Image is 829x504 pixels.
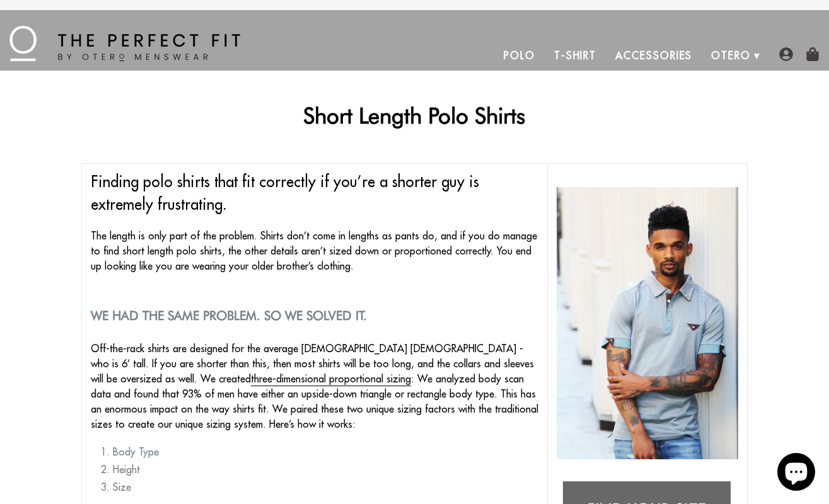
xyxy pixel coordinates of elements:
[494,40,545,71] a: Polo
[91,228,539,273] p: The length is only part of the problem. Shirts don’t come in lengths as pants do, and if you do m...
[702,40,760,71] a: Otero
[113,444,539,459] li: Body Type
[779,47,793,61] img: user-account-icon.png
[774,453,819,494] inbox-online-store-chat: Shopify online store chat
[806,47,820,61] img: shopping-bag-icon.png
[91,342,538,430] span: Off-the-rack shirts are designed for the average [DEMOGRAPHIC_DATA] [DEMOGRAPHIC_DATA] - who is 6...
[91,308,539,323] h2: We had the same problem. So we solved it.
[81,102,748,129] h1: Short Length Polo Shirts
[606,40,702,71] a: Accessories
[113,462,539,477] li: Height
[9,26,240,61] img: The Perfect Fit - by Otero Menswear - Logo
[251,372,411,386] a: three-dimensional proportional sizing
[545,40,606,71] a: T-Shirt
[557,187,738,459] img: short length polo shirts
[113,479,539,495] li: Size
[91,172,479,214] span: Finding polo shirts that fit correctly if you’re a shorter guy is extremely frustrating.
